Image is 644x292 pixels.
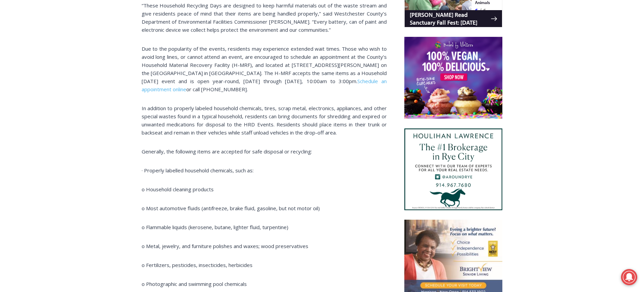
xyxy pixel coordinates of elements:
div: 6 [79,64,82,71]
p: o Flammable liquids (kerosene, butane, lighter fluid, turpentine) [142,223,387,231]
h4: [PERSON_NAME] Read Sanctuary Fall Fest: [DATE] [5,68,87,83]
span: Intern @ [DOMAIN_NAME] [177,67,313,82]
a: Intern @ [DOMAIN_NAME] [163,66,328,84]
p: “These Household Recycling Days are designed to keep harmful materials out of the waste stream an... [142,1,387,34]
img: Houlihan Lawrence The #1 Brokerage in Rye City [404,128,502,210]
p: In addition to properly labeled household chemicals, tires, scrap metal, electronics, appliances,... [142,104,387,137]
div: "I learned about the history of a place I’d honestly never considered even as a resident of [GEOG... [171,0,319,66]
p: o Fertilizers, pesticides, insecticides, herbicides [142,261,387,269]
p: Generally, the following items are accepted for safe disposal or recycling: [142,147,387,155]
div: 6 [71,64,74,71]
p: o Metal, jewelry, and furniture polishes and waxes; wood preservatives [142,242,387,250]
p: o Photographic and swimming pool chemicals [142,280,387,288]
p: o Most automotive fluids (antifreeze, brake fluid, gasoline, but not motor oil) [142,204,387,212]
div: Two by Two Animal Haven & The Nature Company: The Wild World of Animals [71,19,94,62]
p: · Properly labelled household chemicals, such as: [142,166,387,174]
a: [PERSON_NAME] Read Sanctuary Fall Fest: [DATE] [0,67,98,84]
p: o Household cleaning products [142,185,387,193]
div: / [75,64,77,71]
p: Due to the popularity of the events, residents may experience extended wait times. Those who wish... [142,45,387,93]
img: Baked by Melissa [404,37,502,119]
